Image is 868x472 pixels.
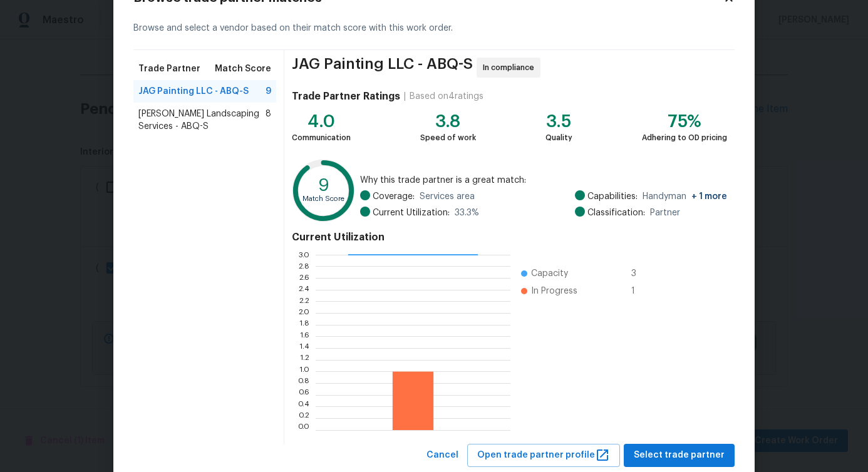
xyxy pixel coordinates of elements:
[297,403,309,410] text: 0.4
[292,131,351,144] div: Communication
[642,131,727,144] div: Adhering to OD pricing
[138,63,200,75] span: Trade Partner
[426,448,458,463] span: Cancel
[138,85,249,98] span: JAG Painting LLC - ABQ-S
[587,207,645,219] span: Classification:
[634,448,725,463] span: Select trade partner
[420,190,475,203] span: Services area
[133,7,735,50] div: Browse and select a vendor based on their match score with this work order.
[292,90,400,103] h4: Trade Partner Ratings
[643,190,727,203] span: Handyman
[691,192,727,201] span: + 1 more
[298,251,309,259] text: 3.0
[360,174,727,187] span: Why this trade partner is a great match:
[297,379,309,387] text: 0.8
[266,108,271,133] span: 8
[300,332,309,340] text: 1.6
[292,231,727,244] h4: Current Utilization
[642,115,727,128] div: 75%
[302,195,344,202] text: Match Score
[545,131,572,144] div: Quality
[483,61,539,74] span: In compliance
[650,207,680,219] span: Partner
[477,448,610,463] span: Open trade partner profile
[421,444,463,467] button: Cancel
[266,85,271,98] span: 9
[400,90,410,103] div: |
[624,444,735,467] button: Select trade partner
[410,90,483,103] div: Based on 4 ratings
[531,285,577,297] span: In Progress
[299,274,309,282] text: 2.6
[631,285,651,297] span: 1
[298,309,309,317] text: 2.0
[298,262,309,270] text: 2.8
[420,131,476,144] div: Speed of work
[373,207,450,219] span: Current Utilization:
[631,267,651,280] span: 3
[299,344,309,352] text: 1.4
[420,115,476,128] div: 3.8
[138,108,266,133] span: [PERSON_NAME] Landscaping Services - ABQ-S
[292,58,473,78] span: JAG Painting LLC - ABQ-S
[292,115,351,128] div: 4.0
[318,177,329,194] text: 9
[300,356,309,364] text: 1.2
[467,444,620,467] button: Open trade partner profile
[297,426,309,434] text: 0.0
[299,321,309,329] text: 1.8
[299,297,309,305] text: 2.2
[215,63,271,75] span: Match Score
[373,190,415,203] span: Coverage:
[298,286,309,294] text: 2.4
[298,414,309,422] text: 0.2
[531,267,568,280] span: Capacity
[545,115,572,128] div: 3.5
[299,367,309,375] text: 1.0
[455,207,479,219] span: 33.3 %
[298,391,309,399] text: 0.6
[587,190,638,203] span: Capabilities:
